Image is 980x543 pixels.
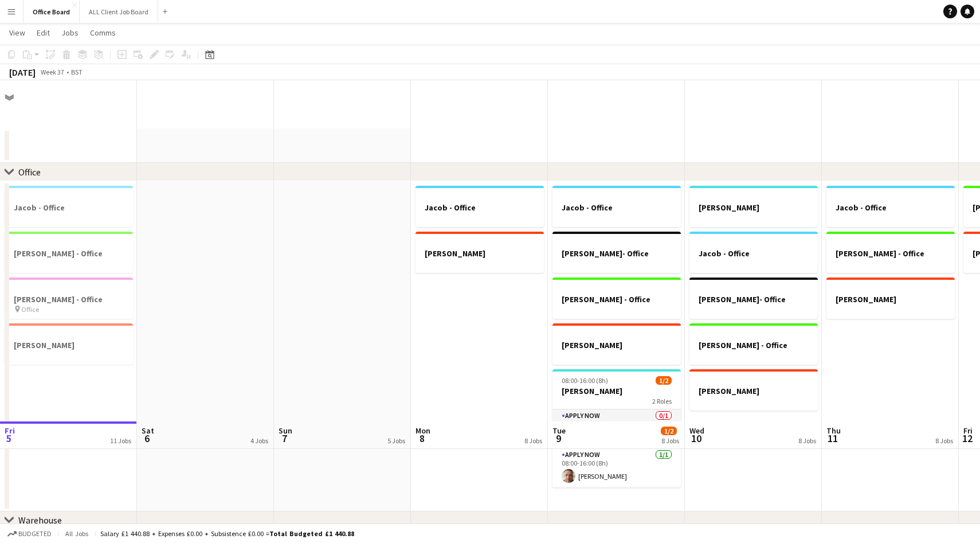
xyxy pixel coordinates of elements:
[5,278,133,319] app-job-card: [PERSON_NAME] - Office Office
[415,248,544,259] h3: [PERSON_NAME]
[962,432,973,445] span: 12
[689,202,818,213] h3: [PERSON_NAME]
[825,432,841,445] span: 11
[552,340,681,350] h3: [PERSON_NAME]
[142,425,154,436] span: Sat
[689,278,818,319] app-job-card: [PERSON_NAME]- Office
[552,278,681,319] app-job-card: [PERSON_NAME] - Office
[279,425,292,436] span: Sun
[689,186,818,227] app-job-card: [PERSON_NAME]
[656,376,672,385] span: 1/2
[5,202,133,213] h3: Jacob - Office
[689,425,704,436] span: Wed
[5,340,133,350] h3: [PERSON_NAME]
[5,232,133,273] div: [PERSON_NAME] - Office
[23,1,80,23] button: Office Board
[661,436,679,445] div: 8 Jobs
[661,427,677,435] span: 1/2
[963,425,973,436] span: Fri
[552,202,681,213] h3: Jacob - Office
[37,28,50,38] span: Edit
[71,68,83,76] div: BST
[826,232,955,273] div: [PERSON_NAME] - Office
[562,376,608,385] span: 08:00-16:00 (8h)
[552,294,681,304] h3: [PERSON_NAME] - Office
[552,369,681,487] app-job-card: 08:00-16:00 (8h)1/2[PERSON_NAME]2 RolesAPPLY NOW0/108:00-16:00 (8h) APPLY NOW1/108:00-16:00 (8h)[...
[61,28,79,38] span: Jobs
[689,369,818,411] app-job-card: [PERSON_NAME]
[415,186,544,227] app-job-card: Jacob - Office
[5,186,133,227] app-job-card: Jacob - Office
[552,186,681,227] app-job-card: Jacob - Office
[6,528,53,540] button: Budgeted
[32,25,54,40] a: Edit
[3,432,15,445] span: 5
[552,425,566,436] span: Tue
[552,248,681,259] h3: [PERSON_NAME]- Office
[387,436,405,445] div: 5 Jobs
[688,432,704,445] span: 10
[57,25,83,40] a: Jobs
[80,1,158,23] button: ALL Client Job Board
[415,425,430,436] span: Mon
[250,436,268,445] div: 4 Jobs
[5,248,133,259] h3: [PERSON_NAME] - Office
[18,166,41,178] div: Office
[415,202,544,213] h3: Jacob - Office
[826,278,955,319] app-job-card: [PERSON_NAME]
[277,432,292,445] span: 7
[826,425,841,436] span: Thu
[5,425,15,436] span: Fri
[935,436,953,445] div: 8 Jobs
[826,202,955,213] h3: Jacob - Office
[9,67,36,78] div: [DATE]
[18,514,62,526] div: Warehouse
[551,432,566,445] span: 9
[100,529,354,538] div: Salary £1 440.88 + Expenses £0.00 + Subsistence £0.00 =
[689,340,818,350] h3: [PERSON_NAME] - Office
[524,436,542,445] div: 8 Jobs
[63,529,91,538] span: All jobs
[18,530,52,538] span: Budgeted
[9,28,25,38] span: View
[798,436,816,445] div: 8 Jobs
[689,386,818,396] h3: [PERSON_NAME]
[826,294,955,304] h3: [PERSON_NAME]
[826,248,955,259] h3: [PERSON_NAME] - Office
[110,436,131,445] div: 11 Jobs
[85,25,120,40] a: Comms
[689,248,818,259] h3: Jacob - Office
[689,294,818,304] h3: [PERSON_NAME]- Office
[689,232,818,273] app-job-card: Jacob - Office
[415,232,544,273] app-job-card: [PERSON_NAME]
[5,294,133,304] h3: [PERSON_NAME] - Office
[652,397,672,405] span: 2 Roles
[552,323,681,365] app-job-card: [PERSON_NAME]
[269,529,354,538] span: Total Budgeted £1 440.88
[826,186,955,227] app-job-card: Jacob - Office
[552,386,681,396] h3: [PERSON_NAME]
[90,28,116,38] span: Comms
[5,25,30,40] a: View
[689,323,818,365] app-job-card: [PERSON_NAME] - Office
[140,432,154,445] span: 6
[552,232,681,273] app-job-card: [PERSON_NAME]- Office
[5,323,133,365] app-job-card: [PERSON_NAME]
[21,305,39,314] span: Office
[552,448,681,487] app-card-role: APPLY NOW1/108:00-16:00 (8h)[PERSON_NAME]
